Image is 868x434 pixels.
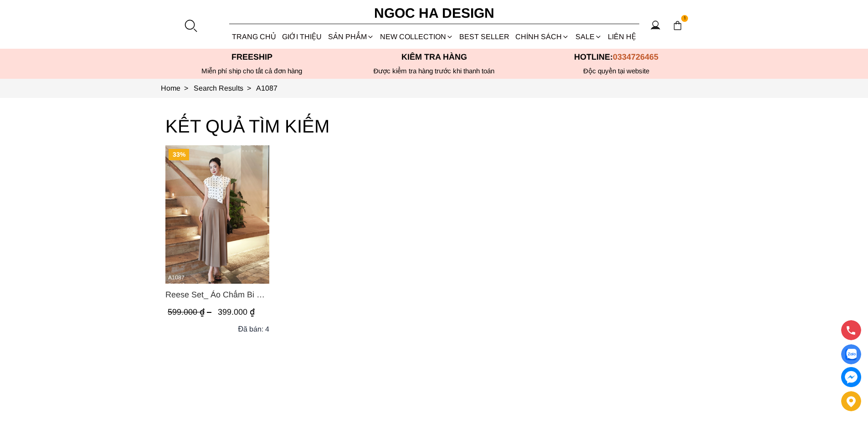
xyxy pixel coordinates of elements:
[525,67,708,75] h6: Độc quyền tại website
[572,25,605,49] a: SALE
[325,25,377,49] div: SẢN PHẨM
[513,25,572,49] div: Chính sách
[256,84,277,92] a: Link to A1087
[279,25,325,49] a: GIỚI THIỆU
[165,112,703,141] h3: KẾT QUẢ TÌM KIẾM
[605,25,639,49] a: LIÊN HỆ
[841,367,861,387] a: messenger
[613,52,658,61] span: 0334726465
[165,288,269,301] a: Link to Reese Set_ Áo Chấm Bi Vai Chờm Mix Chân Váy Xếp Ly Hông Màu Nâu Tây A1087+CV142
[525,52,708,62] p: Hotline:
[165,145,269,284] a: Product image - Reese Set_ Áo Chấm Bi Vai Chờm Mix Chân Váy Xếp Ly Hông Màu Nâu Tây A1087+CV142
[168,307,214,317] span: 599.000 ₫
[457,25,513,49] a: BEST SELLER
[673,20,683,31] img: img-CART-ICON-ksit0nf1
[180,84,192,92] span: >
[218,307,255,317] span: 399.000 ₫
[238,323,269,335] div: Đã bán: 4
[366,2,503,24] a: Ngoc Ha Design
[243,84,255,92] span: >
[165,145,269,284] img: Reese Set_ Áo Chấm Bi Vai Chờm Mix Chân Váy Xếp Ly Hông Màu Nâu Tây A1087+CV142
[845,349,857,360] img: Display image
[841,344,861,364] a: Display image
[165,288,269,301] span: Reese Set_ Áo Chấm Bi Vai Chờm Mix Chân Váy Xếp Ly Hông Màu Nâu Tây A1087+CV142
[194,84,256,92] a: Link to Search Results
[401,52,467,61] font: Kiểm tra hàng
[343,67,525,75] p: Được kiểm tra hàng trước khi thanh toán
[161,52,343,62] p: Freeship
[681,15,688,22] span: 1
[229,25,279,49] a: TRANG CHỦ
[161,84,194,92] a: Link to Home
[377,25,456,49] a: NEW COLLECTION
[161,67,343,75] div: Miễn phí ship cho tất cả đơn hàng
